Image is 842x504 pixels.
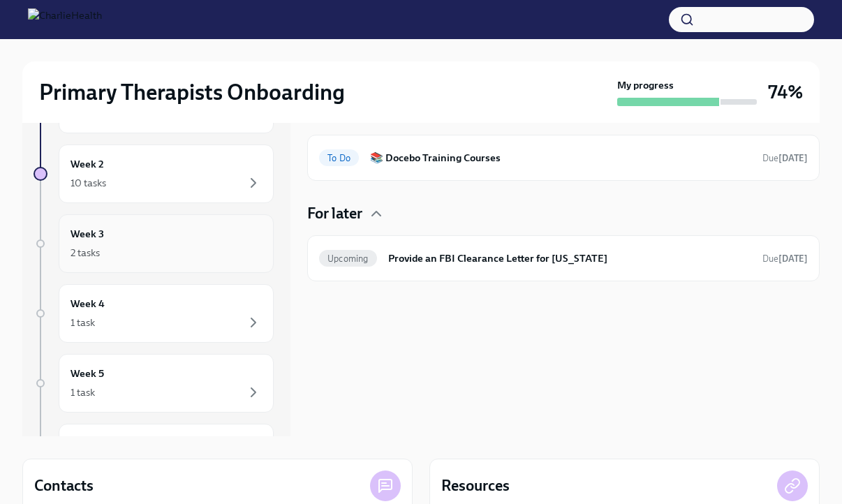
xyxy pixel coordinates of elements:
[71,366,104,381] h6: Week 5
[71,436,105,451] h6: Week 6
[388,251,751,266] h6: Provide an FBI Clearance Letter for [US_STATE]
[762,151,808,165] span: August 19th, 2025 07:00
[319,147,808,169] a: To Do📚 Docebo Training CoursesDue[DATE]
[617,78,674,92] strong: My progress
[34,475,94,496] h4: Contacts
[71,176,106,190] div: 10 tasks
[307,203,820,224] div: For later
[778,153,808,163] strong: [DATE]
[441,475,510,496] h4: Resources
[307,203,362,224] h4: For later
[762,252,808,265] span: September 11th, 2025 07:00
[762,253,808,264] span: Due
[71,296,105,311] h6: Week 4
[71,385,95,399] div: 1 task
[319,153,359,163] span: To Do
[71,226,104,242] h6: Week 3
[778,253,808,264] strong: [DATE]
[39,78,345,106] h2: Primary Therapists Onboarding
[762,153,808,163] span: Due
[71,246,100,260] div: 2 tasks
[34,284,274,343] a: Week 41 task
[319,253,377,264] span: Upcoming
[34,424,274,482] a: Week 6
[370,150,751,165] h6: 📚 Docebo Training Courses
[34,144,274,203] a: Week 210 tasks
[71,316,95,329] div: 1 task
[71,156,104,172] h6: Week 2
[34,354,274,413] a: Week 51 task
[768,80,803,105] h3: 74%
[319,247,808,269] a: UpcomingProvide an FBI Clearance Letter for [US_STATE]Due[DATE]
[28,8,102,31] img: CharlieHealth
[34,214,274,273] a: Week 32 tasks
